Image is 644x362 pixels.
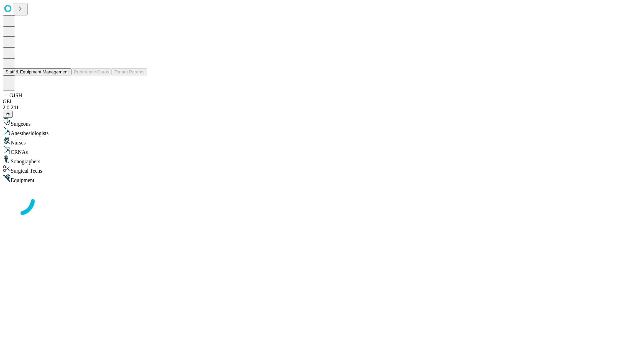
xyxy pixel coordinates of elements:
[9,93,22,98] span: GJSH
[3,155,641,165] div: Sonographers
[3,99,641,105] div: GEI
[3,146,641,155] div: CRNAs
[3,136,641,146] div: Nurses
[112,68,147,75] button: Tenant Params
[5,112,10,117] span: @
[3,68,71,75] button: Staff & Equipment Management
[3,105,641,111] div: 2.0.241
[3,174,641,183] div: Equipment
[3,118,641,127] div: Surgeons
[71,68,112,75] button: Preference Cards
[3,111,13,118] button: @
[3,165,641,174] div: Surgical Techs
[3,127,641,136] div: Anesthesiologists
